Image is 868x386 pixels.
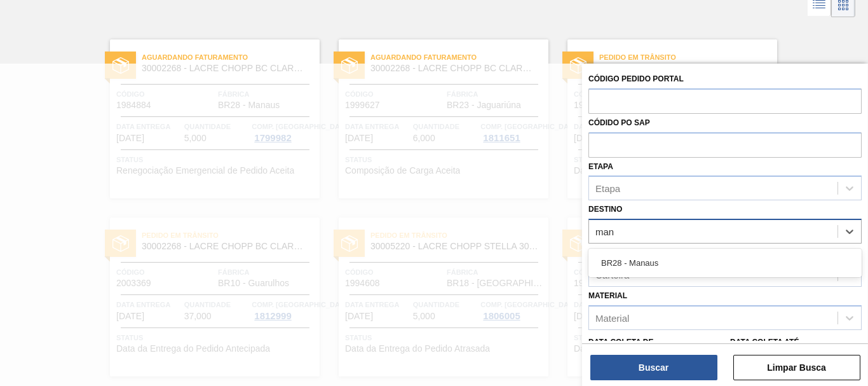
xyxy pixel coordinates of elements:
[341,57,358,74] img: status
[588,74,684,83] label: Código Pedido Portal
[570,57,587,74] img: status
[599,51,777,64] span: Pedido em Trânsito
[142,51,320,64] span: Aguardando Faturamento
[588,118,650,127] label: Códido PO SAP
[588,162,613,171] label: Etapa
[595,183,620,194] div: Etapa
[588,251,862,275] div: BR28 - Manaus
[588,291,627,300] label: Material
[588,205,622,214] label: Destino
[91,39,320,198] a: statusAguardando Faturamento30002268 - LACRE CHOPP BC CLARO AF IN65Código1984884FábricaBR28 - Man...
[320,39,548,198] a: statusAguardando Faturamento30002268 - LACRE CHOPP BC CLARO AF IN65Código1999627FábricaBR23 - Jag...
[370,51,548,64] span: Aguardando Faturamento
[595,312,629,323] div: Material
[548,39,777,198] a: statusPedido em Trânsito30002266 - LACRE CHOPP AP CLARO AF IN65Código1994604FábricaBR09 - AgudosD...
[730,338,799,347] label: Data coleta até
[588,248,628,257] label: Carteira
[112,57,129,74] img: status
[588,338,653,347] label: Data coleta de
